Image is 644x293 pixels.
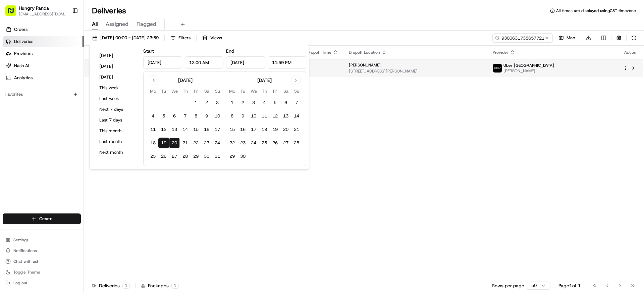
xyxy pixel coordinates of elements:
[96,126,137,136] button: This month
[212,124,223,135] button: 17
[291,88,302,95] th: Sunday
[493,64,502,72] img: uber-new-logo.jpeg
[180,124,191,135] button: 14
[106,20,128,28] span: Assigned
[191,138,201,148] button: 22
[14,39,33,45] span: Deliveries
[237,97,248,108] button: 2
[19,5,49,11] button: Hungry Panda
[270,97,280,108] button: 5
[96,105,137,114] button: Next 7 days
[180,138,191,148] button: 21
[201,97,212,108] button: 2
[237,151,248,162] button: 30
[100,35,159,41] span: [DATE] 00:00 - [DATE] 23:59
[227,88,237,95] th: Monday
[3,3,69,19] button: Hungry Panda[EMAIL_ADDRESS][DOMAIN_NAME]
[14,51,33,57] span: Providers
[201,111,212,121] button: 9
[291,111,302,121] button: 14
[349,50,380,55] span: Dropoff Location
[291,97,302,108] button: 7
[158,151,169,162] button: 26
[280,88,291,95] th: Saturday
[96,51,137,60] button: [DATE]
[96,83,137,93] button: This week
[558,282,581,289] div: Page 1 of 1
[227,124,237,135] button: 15
[212,88,223,95] th: Sunday
[259,97,270,108] button: 4
[185,56,224,68] input: Time
[257,77,272,84] div: [DATE]
[158,124,169,135] button: 12
[54,147,110,159] a: 💻API Documentation
[291,76,301,85] button: Go to next month
[149,76,158,85] button: Go to previous month
[3,48,84,59] a: Providers
[3,278,81,288] button: Log out
[201,88,212,95] th: Saturday
[291,138,302,148] button: 28
[259,138,270,148] button: 25
[3,267,81,277] button: Toggle Theme
[13,104,19,110] img: 1736555255976-a54dd68f-1ca7-489b-9aae-adbdc363a1c4
[248,124,259,135] button: 17
[96,115,137,125] button: Last 7 days
[270,138,280,148] button: 26
[270,88,280,95] th: Friday
[291,62,338,68] span: 22:02
[248,138,259,148] button: 24
[212,111,223,121] button: 10
[503,68,554,74] span: [PERSON_NAME]
[492,33,553,43] input: Type to search
[13,237,29,243] span: Settings
[199,33,225,43] button: Views
[492,282,524,289] p: Rows per page
[503,63,554,68] span: Uber [GEOGRAPHIC_DATA]
[567,35,575,41] span: Map
[248,88,259,95] th: Wednesday
[3,235,81,245] button: Settings
[7,151,12,156] div: 📗
[291,124,302,135] button: 21
[143,48,154,54] label: Start
[169,151,180,162] button: 27
[7,87,45,93] div: Past conversations
[92,20,98,28] span: All
[623,50,637,55] div: Action
[30,71,92,76] div: We're available if you need us!
[280,111,291,121] button: 13
[63,150,108,157] span: API Documentation
[7,98,17,108] img: Bea Lacdao
[14,64,26,76] img: 1727276513143-84d647e1-66c0-4f92-a045-3c9f9f5dfd92
[227,97,237,108] button: 1
[349,68,482,74] span: [STREET_ADDRESS][PERSON_NAME]
[270,124,280,135] button: 19
[201,138,212,148] button: 23
[259,88,270,95] th: Thursday
[3,89,81,100] div: Favorites
[280,124,291,135] button: 20
[212,97,223,108] button: 3
[178,77,193,84] div: [DATE]
[191,88,201,95] th: Friday
[158,111,169,121] button: 5
[180,111,191,121] button: 7
[493,50,508,55] span: Provider
[3,60,84,71] a: Nash AI
[349,62,381,68] span: [PERSON_NAME]
[178,35,191,41] span: Filters
[248,111,259,121] button: 10
[39,216,52,222] span: Create
[13,150,51,157] span: Knowledge Base
[104,86,122,94] button: See all
[180,151,191,162] button: 28
[191,151,201,162] button: 29
[30,64,110,71] div: Start new chat
[7,7,20,20] img: Nash
[7,64,19,76] img: 1736555255976-a54dd68f-1ca7-489b-9aae-adbdc363a1c4
[96,72,137,82] button: [DATE]
[92,5,126,16] h1: Deliveries
[17,43,111,50] input: Clear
